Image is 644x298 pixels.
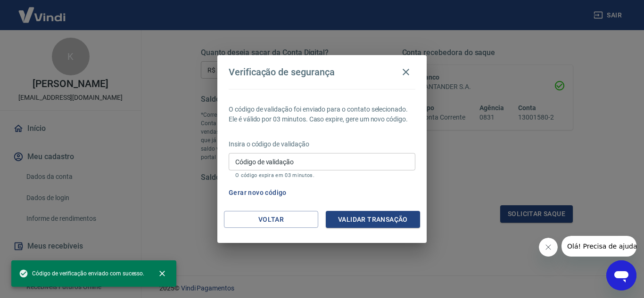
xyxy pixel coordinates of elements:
[229,139,415,149] p: Insira o código de validação
[229,105,415,124] p: O código de validação foi enviado para o contato selecionado. Ele é válido por 03 minutos. Caso e...
[606,260,636,290] iframe: Botão para abrir a janela de mensagens
[229,66,335,78] h4: Verificação de segurança
[326,211,420,228] button: Validar transação
[539,238,558,257] iframe: Fechar mensagem
[224,211,318,228] button: Voltar
[235,172,409,178] p: O código expira em 03 minutos.
[152,263,173,284] button: close
[561,236,636,257] iframe: Mensagem da empresa
[19,269,144,278] span: Código de verificação enviado com sucesso.
[225,184,290,201] button: Gerar novo código
[6,7,79,14] span: Olá! Precisa de ajuda?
